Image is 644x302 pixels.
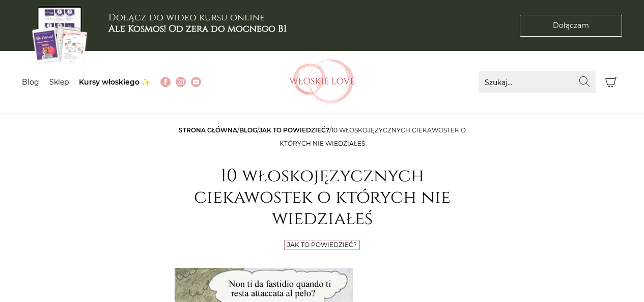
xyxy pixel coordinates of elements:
span: Dołączam [553,20,589,31]
h3: Dołącz do wideo kursu online [108,12,287,34]
img: Włoskielove [289,59,355,105]
a: Blog [22,77,39,87]
a: Dołączam [520,15,622,37]
a: Strona główna [179,126,237,134]
button: Koszyk [601,71,623,93]
input: Szukaj... [479,71,596,93]
a: Sklep [49,77,69,87]
span: 10 włoskojęzycznych ciekawostek o których nie wiedziałeś [279,126,466,147]
a: Jak to powiedzieć? [259,126,329,134]
a: Blog [239,126,257,134]
a: Jak to powiedzieć? [287,241,357,249]
b: Ale Kosmos! Od zera do mocnego B1 [108,22,287,35]
a: Kursy włoskiego ✨ [79,77,150,87]
h1: 10 włoskojęzycznych ciekawostek o których nie wiedziałeś [175,166,470,230]
span: / / / [179,126,466,147]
